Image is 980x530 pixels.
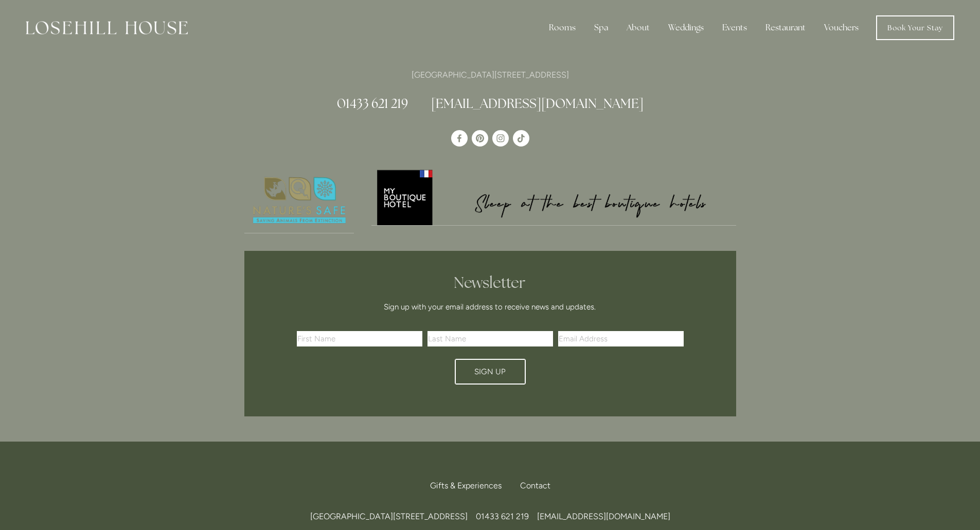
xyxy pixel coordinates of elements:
a: [EMAIL_ADDRESS][DOMAIN_NAME] [431,95,644,112]
a: Vouchers [816,17,867,38]
a: Losehill House Hotel & Spa [451,130,468,147]
img: Losehill House [26,21,188,34]
img: My Boutique Hotel - Logo [371,168,736,225]
div: Spa [586,17,616,38]
input: Email Address [558,331,684,346]
a: TikTok [513,130,529,147]
p: Sign up with your email address to receive news and updates. [300,301,680,313]
a: [EMAIL_ADDRESS][DOMAIN_NAME] [537,511,670,521]
span: 01433 621 219 [476,511,529,521]
input: First Name [297,331,422,346]
p: [GEOGRAPHIC_DATA][STREET_ADDRESS] [244,68,736,82]
a: Gifts & Experiences [430,474,510,497]
span: [GEOGRAPHIC_DATA][STREET_ADDRESS] [310,511,468,521]
span: Gifts & Experiences [430,481,502,490]
div: Restaurant [757,17,814,38]
div: Events [714,17,755,38]
h2: Newsletter [300,273,680,292]
div: Contact [512,474,550,497]
span: Sign Up [474,367,506,376]
img: Nature's Safe - Logo [244,168,354,233]
div: Rooms [541,17,584,38]
a: Nature's Safe - Logo [244,168,354,233]
input: Last Name [427,331,553,346]
button: Sign Up [455,359,526,385]
a: Instagram [492,130,509,147]
div: Weddings [660,17,712,38]
a: Pinterest [472,130,488,147]
div: About [618,17,658,38]
a: Book Your Stay [876,15,954,40]
a: 01433 621 219 [337,95,408,112]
